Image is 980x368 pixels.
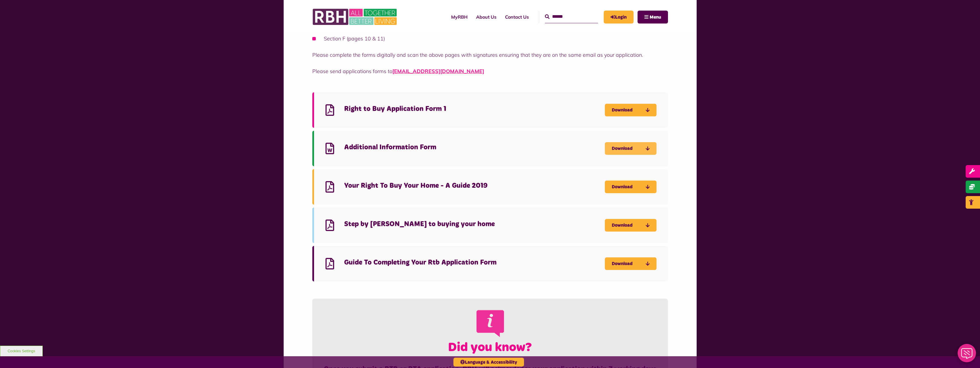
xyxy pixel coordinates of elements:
img: RBH [312,6,398,28]
p: Please complete the forms digitally and scan the above pages with signatures ensuring that they a... [312,51,668,59]
a: MyRBH [604,11,634,24]
a: Download Guide To Completing Your Rtb Application Form - open in a new tab [605,257,656,270]
h4: Step by [PERSON_NAME] to buying your home [344,220,605,229]
a: Download Additional Information Form - open in a new tab [605,142,656,155]
h4: Your Right To Buy Your Home - A Guide 2019 [344,181,605,190]
li: Section F (pages 10 & 11) [312,35,668,42]
img: Info Icon [474,307,506,339]
h2: Did you know? [324,307,656,356]
button: Language & Accessibility [453,358,524,367]
input: Search [545,11,598,23]
span: Menu [650,15,661,19]
h4: Additional Information Form [344,143,605,152]
h4: Right to Buy Application Form 1 [344,105,605,113]
a: Download Right to Buy Application Form 1 - open in a new tab [605,104,656,116]
a: Contact Us [501,9,533,25]
a: [EMAIL_ADDRESS][DOMAIN_NAME] [392,68,484,75]
p: Please send applications forms to [312,67,668,75]
button: Navigation [638,11,668,24]
a: About Us [472,9,501,25]
h4: Guide To Completing Your Rtb Application Form [344,258,605,267]
iframe: Netcall Web Assistant for live chat [954,342,980,368]
a: MyRBH [447,9,472,25]
a: Download Your Right To Buy Your Home - A Guide 2019 - open in a new tab [605,181,656,193]
a: Download Step by step guide to buying your home - open in a new tab [605,219,656,232]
